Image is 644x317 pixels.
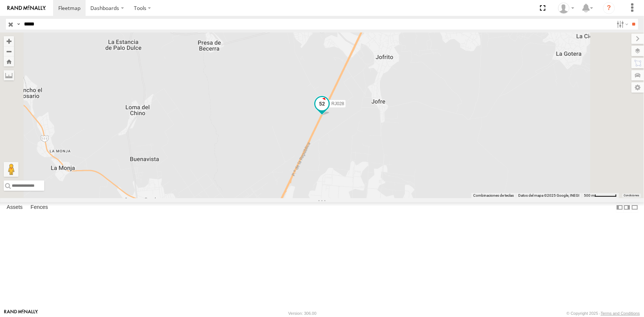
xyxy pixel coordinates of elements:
span: 500 m [584,193,595,197]
label: Measure [4,70,14,80]
img: rand-logo.svg [7,6,46,11]
button: Escala del mapa: 500 m por 56 píxeles [582,193,619,198]
div: Version: 306.00 [288,311,316,316]
span: RJ028 [332,101,344,106]
label: Dock Summary Table to the Right [623,202,631,213]
label: Search Filter Options [614,19,630,30]
label: Map Settings [631,82,644,93]
label: Dock Summary Table to the Left [616,202,623,213]
a: Condiciones (se abre en una nueva pestaña) [624,194,639,197]
button: Zoom Home [4,56,14,66]
label: Assets [3,202,26,213]
label: Fences [27,202,52,213]
a: Visit our Website [4,310,38,317]
div: Reynaldo Alvarado [555,3,577,14]
button: Zoom in [4,36,14,46]
button: Combinaciones de teclas [473,193,514,198]
button: Arrastra el hombrecito naranja al mapa para abrir Street View [4,162,18,177]
button: Zoom out [4,46,14,56]
div: © Copyright 2025 - [567,311,640,316]
span: Datos del mapa ©2025 Google, INEGI [518,193,579,197]
i: ? [603,2,615,14]
label: Search Query [15,19,21,30]
a: Terms and Conditions [601,311,640,316]
label: Hide Summary Table [631,202,638,213]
